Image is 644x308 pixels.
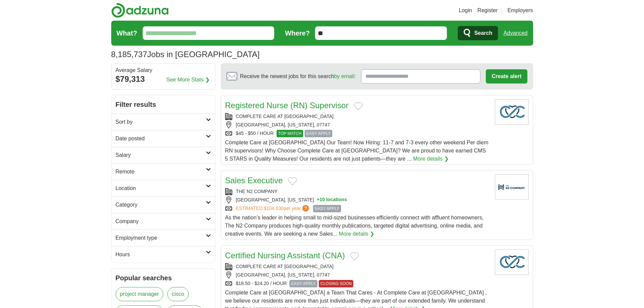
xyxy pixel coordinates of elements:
span: Receive the newest jobs for this search : [240,72,356,80]
div: $18.50 - $24.20 / HOUR [225,280,490,287]
button: Search [458,26,498,40]
a: Category [112,196,215,213]
img: Adzuna logo [111,3,169,18]
label: What? [117,28,137,38]
button: Add to favorite jobs [350,252,359,260]
a: Company [112,213,215,230]
h2: Sort by [116,118,206,126]
a: Salary [112,147,215,163]
a: Login [459,6,472,15]
a: Employment type [112,230,215,246]
a: Date posted [112,130,215,147]
a: Advanced [503,26,527,40]
label: Where? [285,28,310,38]
div: Average Salary [116,68,211,73]
img: Company logo [495,99,529,125]
span: Complete Care at [GEOGRAPHIC_DATA] Our Team! Now Hiring: 11-7 and 7-3 every other weekend Per die... [225,140,488,162]
a: Location [112,180,215,196]
img: Company logo [495,250,529,275]
a: Register [477,6,498,15]
h2: Company [116,217,206,226]
span: ? [302,205,309,212]
div: $45 - $50 / HOUR [225,130,490,137]
div: COMPLETE CARE AT [GEOGRAPHIC_DATA] [225,263,490,270]
a: Remote [112,163,215,180]
h2: Date posted [116,135,206,143]
img: Company logo [495,174,529,200]
a: Employers [507,6,533,15]
h2: Popular searches [116,273,211,283]
span: + [317,196,319,204]
span: CLOSING SOON [319,280,354,287]
a: Registered Nurse (RN) Supervisor [225,101,349,110]
span: As the nation’s leader in helping small to mid-sized businesses efficiently connect with affluent... [225,215,484,237]
span: $104,630 [264,206,283,211]
span: 8,185,737 [111,48,147,61]
div: [GEOGRAPHIC_DATA], [US_STATE] [225,196,490,204]
button: Create alert [486,69,527,84]
button: +10 locations [317,196,347,204]
a: Sales Executive [225,176,283,185]
a: More details ❯ [339,230,374,238]
span: Search [474,26,492,40]
button: Add to favorite jobs [288,177,297,185]
span: EASY APPLY [313,205,341,212]
div: THE N2 COMPANY [225,188,490,195]
a: project manager [116,287,164,301]
a: by email [334,73,354,79]
a: Certified Nursing Assistant (CNA) [225,251,345,260]
span: TOP MATCH [277,130,303,137]
span: EASY APPLY [289,280,317,287]
div: [GEOGRAPHIC_DATA], [US_STATE], 07747 [225,121,490,128]
a: Sort by [112,114,215,130]
div: $79,313 [116,73,211,85]
button: Add to favorite jobs [354,102,363,110]
h2: Hours [116,251,206,259]
h2: Filter results [112,95,215,114]
h2: Employment type [116,234,206,242]
div: COMPLETE CARE AT [GEOGRAPHIC_DATA] [225,113,490,120]
a: See More Stats ❯ [166,76,210,84]
a: Hours [112,246,215,263]
a: More details ❯ [413,155,449,163]
a: cisco [167,287,188,301]
h2: Category [116,201,206,209]
span: EASY APPLY [305,130,332,137]
h2: Salary [116,151,206,159]
a: ESTIMATED:$104,630per year? [236,205,311,212]
h2: Remote [116,168,206,176]
h1: Jobs in [GEOGRAPHIC_DATA] [111,50,260,59]
h2: Location [116,184,206,192]
div: [GEOGRAPHIC_DATA], [US_STATE], 07747 [225,271,490,279]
